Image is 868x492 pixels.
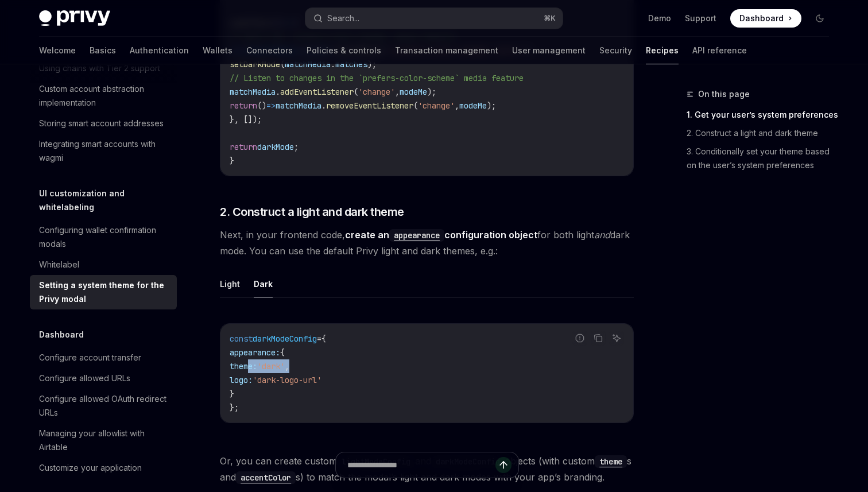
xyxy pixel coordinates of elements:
a: Managing your allowlist with Airtable [30,423,177,458]
h5: Dashboard [39,328,84,342]
span: . [331,59,335,69]
span: theme: [230,361,257,371]
span: { [280,347,285,358]
a: Whitelabel [30,254,177,275]
span: () [257,100,266,111]
span: setDarkMode [230,59,280,69]
span: = [317,334,321,344]
span: ); [427,87,436,97]
em: and [594,229,610,241]
span: appearance: [230,347,280,358]
a: Setting a system theme for the Privy modal [30,275,177,309]
span: Dashboard [739,13,784,24]
span: addEventListener [280,87,354,97]
button: Search...⌘K [305,8,563,29]
span: matches [335,59,367,69]
img: dark logo [39,10,110,26]
a: Policies & controls [307,37,381,64]
span: . [276,87,280,97]
a: Basics [90,37,116,64]
a: API reference [692,37,747,64]
span: , [395,87,400,97]
div: Customize your application [39,461,142,475]
span: ( [280,59,285,69]
a: Support [685,13,716,24]
span: // Listen to changes in the `prefers-color-scheme` media feature [230,73,524,83]
div: Configuring wallet confirmation modals [39,223,170,251]
span: }; [230,402,239,413]
a: Wallets [203,37,232,64]
span: . [321,100,326,111]
div: Storing smart account addresses [39,117,164,130]
span: removeEventListener [326,100,413,111]
a: Configure allowed URLs [30,368,177,389]
a: User management [512,37,586,64]
span: ⌘ K [544,14,556,23]
a: Security [599,37,632,64]
div: Whitelabel [39,258,79,272]
a: Authentication [130,37,189,64]
a: Recipes [646,37,679,64]
a: Integrating smart accounts with wagmi [30,134,177,168]
span: 2. Construct a light and dark theme [220,204,404,220]
span: const [230,334,253,344]
span: Next, in your frontend code, for both light dark mode. You can use the default Privy light and da... [220,227,634,259]
div: Setting a system theme for the Privy modal [39,278,170,306]
div: Configure allowed URLs [39,371,130,385]
button: Dark [254,270,273,297]
div: Search... [327,11,359,25]
button: Toggle dark mode [811,9,829,28]
div: Managing your allowlist with Airtable [39,427,170,454]
span: matchMedia [276,100,321,111]
button: Report incorrect code [572,331,587,346]
span: matchMedia [230,87,276,97]
span: darkMode [257,142,294,152]
button: Light [220,270,240,297]
a: Custom account abstraction implementation [30,79,177,113]
button: Ask AI [609,331,624,346]
a: Configure allowed OAuth redirect URLs [30,389,177,423]
span: } [230,389,234,399]
a: Transaction management [395,37,498,64]
span: 'dark-logo-url' [253,375,321,385]
span: } [230,156,234,166]
div: Configure account transfer [39,351,141,365]
span: return [230,142,257,152]
div: Integrating smart accounts with wagmi [39,137,170,165]
a: Dashboard [730,9,801,28]
a: Connectors [246,37,293,64]
span: , [285,361,289,371]
span: , [455,100,459,111]
a: 2. Construct a light and dark theme [687,124,838,142]
span: ); [367,59,377,69]
code: appearance [389,229,444,242]
span: modeMe [400,87,427,97]
a: Configure account transfer [30,347,177,368]
span: ); [487,100,496,111]
a: Customize your application [30,458,177,478]
span: logo: [230,375,253,385]
h5: UI customization and whitelabeling [39,187,177,214]
span: darkModeConfig [253,334,317,344]
a: Demo [648,13,671,24]
a: create anappearanceconfiguration object [345,229,537,241]
span: => [266,100,276,111]
span: { [321,334,326,344]
span: }, []); [230,114,262,125]
div: Configure allowed OAuth redirect URLs [39,392,170,420]
a: 1. Get your user’s system preferences [687,106,838,124]
button: Send message [495,457,511,473]
a: Welcome [39,37,76,64]
span: 'change' [418,100,455,111]
span: ( [413,100,418,111]
div: Custom account abstraction implementation [39,82,170,110]
button: Copy the contents from the code block [591,331,606,346]
a: Configuring wallet confirmation modals [30,220,177,254]
span: ; [294,142,299,152]
span: ( [354,87,358,97]
span: On this page [698,87,750,101]
a: Storing smart account addresses [30,113,177,134]
span: matchMedia [285,59,331,69]
span: 'change' [358,87,395,97]
span: 'dark' [257,361,285,371]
